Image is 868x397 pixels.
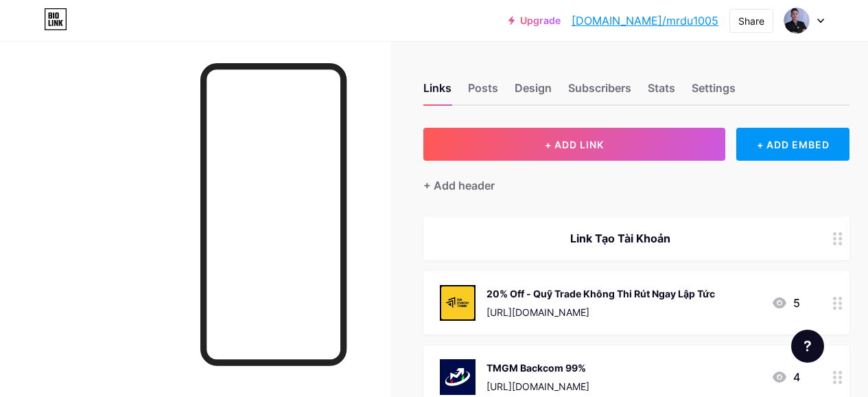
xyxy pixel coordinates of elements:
div: + Add header [423,177,495,194]
div: Links [423,80,451,104]
div: Subscribers [568,80,631,104]
div: 4 [771,369,800,385]
div: 20% Off - Quỹ Trade Không Thi Rút Ngay Lập Tức [486,286,715,301]
div: Settings [692,80,736,104]
img: 20% Off - Quỹ Trade Không Thi Rút Ngay Lập Tức [440,285,476,321]
div: Share [738,14,764,28]
div: [URL][DOMAIN_NAME] [486,379,589,394]
img: DuLee Tran [784,8,810,34]
div: Link Tạo Tài Khoản [440,230,800,247]
div: 5 [771,295,800,311]
div: [URL][DOMAIN_NAME] [486,305,715,319]
div: TMGM Backcom 99% [486,361,589,375]
div: Design [515,80,552,104]
span: + ADD LINK [545,139,604,150]
button: + ADD LINK [423,128,725,161]
a: Upgrade [508,15,561,26]
div: Stats [648,80,675,104]
div: + ADD EMBED [736,128,849,161]
img: TMGM Backcom 99% [440,359,476,395]
div: Posts [468,80,498,104]
a: [DOMAIN_NAME]/mrdu1005 [572,12,718,29]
